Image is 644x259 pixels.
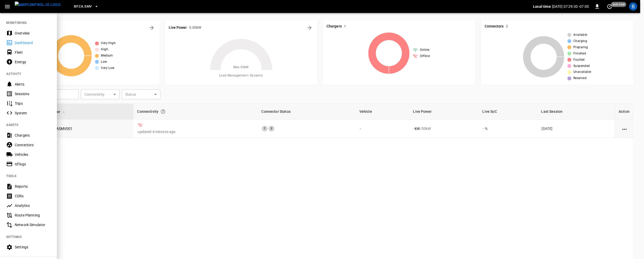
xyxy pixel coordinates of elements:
[74,4,92,10] span: BF.CA.SMV
[15,91,51,96] div: Sessions
[15,50,51,55] div: Fleet
[15,59,51,65] div: Energy
[15,31,51,36] div: Overview
[15,133,51,138] div: Chargers
[15,162,51,167] div: IdTags
[15,184,51,189] div: Reports
[15,101,51,106] div: Trips
[15,152,51,157] div: Vehicles
[552,4,589,9] p: [DATE] 07:29:30 -07:00
[15,213,51,218] div: Route Planning
[605,2,614,11] button: set refresh interval
[15,82,51,87] div: Alerts
[15,142,51,148] div: Connectors
[15,193,51,199] div: CDRs
[15,2,61,8] img: ampcontrol.io logo
[611,2,626,7] span: just now
[533,4,551,9] p: Local time
[15,244,51,250] div: Settings
[15,203,51,208] div: Analytics
[629,2,637,11] div: profile-icon
[15,222,51,227] div: Network Simulator
[15,40,51,45] div: Dashboard
[15,110,51,116] div: System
